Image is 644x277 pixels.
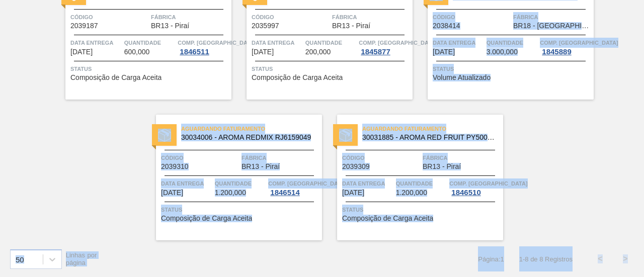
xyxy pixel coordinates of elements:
span: Código [433,12,511,22]
div: 1846510 [449,189,482,197]
span: Quantidade [305,38,357,48]
span: Quantidade [124,38,176,48]
a: Comp. [GEOGRAPHIC_DATA]1845877 [359,38,410,56]
span: 2039187 [70,22,98,30]
span: 200,000 [305,48,331,56]
a: statusAguardando Faturamento30031885 - AROMA RED FRUIT PY5008820Código2039309FábricaBR13 - PiraíD... [322,115,503,240]
span: Página : 1 [478,255,504,263]
span: 1.200,000 [396,189,427,197]
span: Status [252,64,410,74]
span: Comp. Carga [540,38,618,48]
span: Data entrega [342,178,393,189]
span: Composição de Carga Aceita [70,74,162,81]
span: Status [433,64,591,74]
button: > [613,246,638,271]
a: statusAguardando Faturamento30034006 - AROMA REDMIX RJ6159049Código2039310FábricaBR13 - PiraíData... [141,115,322,240]
span: 2039309 [342,163,370,170]
div: 1846514 [268,189,301,197]
div: 1846511 [178,48,211,56]
span: BR13 - Piraí [332,22,370,30]
span: 2039310 [161,163,189,170]
img: status [158,129,171,142]
span: 30034006 - AROMA REDMIX RJ6159049 [181,134,314,141]
img: status [339,129,352,142]
span: Quantidade [487,38,538,48]
span: Aguardando Faturamento [362,124,503,134]
span: 3.000,000 [487,48,518,56]
span: BR13 - Piraí [151,22,189,30]
span: Composição de Carga Aceita [342,215,433,222]
span: 08/10/2025 [342,189,364,197]
span: Data entrega [433,38,484,48]
span: Fábrica [332,12,410,22]
span: Fábrica [242,153,319,163]
span: Fábrica [151,12,229,22]
span: Código [252,12,330,22]
span: 01/10/2025 [252,48,274,56]
span: Linhas por página [66,251,97,266]
span: Código [70,12,148,22]
span: Status [70,64,229,74]
span: 1.200,000 [215,189,246,197]
span: Comp. Carga [268,178,346,189]
span: Data entrega [161,178,212,189]
span: Status [161,205,319,215]
span: Comp. Carga [359,38,437,48]
span: 01/10/2025 [70,48,93,56]
span: 2038414 [433,22,460,30]
span: BR13 - Piraí [423,163,461,170]
div: 50 [16,255,24,263]
span: Aguardando Faturamento [181,124,322,134]
span: 1 - 8 de 8 Registros [519,255,573,263]
span: 2035997 [252,22,279,30]
div: 1845889 [540,48,573,56]
span: Quantidade [396,178,447,189]
span: BR13 - Piraí [242,163,280,170]
span: Fábrica [513,12,591,22]
span: 07/10/2025 [161,189,183,197]
span: Quantidade [215,178,266,189]
a: Comp. [GEOGRAPHIC_DATA]1846510 [449,178,501,197]
span: BR18 - Pernambuco [513,22,591,30]
span: 30031885 - AROMA RED FRUIT PY5008820 [362,134,495,141]
a: Comp. [GEOGRAPHIC_DATA]1846511 [178,38,229,56]
span: Status [342,205,501,215]
span: Data entrega [252,38,303,48]
span: Código [161,153,239,163]
span: Comp. Carga [449,178,527,189]
span: 600,000 [124,48,150,56]
a: Comp. [GEOGRAPHIC_DATA]1845889 [540,38,591,56]
a: Comp. [GEOGRAPHIC_DATA]1846514 [268,178,319,197]
button: < [588,246,613,271]
span: Composição de Carga Aceita [161,215,252,222]
span: Composição de Carga Aceita [252,74,343,81]
span: Código [342,153,420,163]
span: Data entrega [70,38,122,48]
span: 04/10/2025 [433,48,455,56]
span: Fábrica [423,153,501,163]
span: Comp. Carga [178,38,256,48]
div: 1845877 [359,48,392,56]
span: Volume Atualizado [433,74,491,81]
